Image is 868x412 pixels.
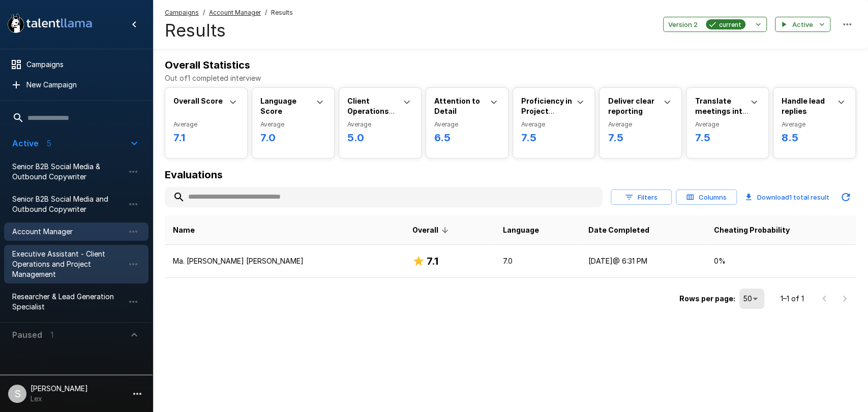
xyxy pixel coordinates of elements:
b: Evaluations [165,169,223,181]
p: 7.0 [503,256,572,266]
h6: 6.5 [434,130,500,146]
span: Average [782,119,847,130]
span: Language [503,224,539,236]
p: 0 % [714,256,848,266]
span: Average [521,119,587,130]
button: Updated Today - 8:03 PM [835,187,856,207]
h6: 8.5 [782,130,847,146]
span: Version 2 [668,19,698,30]
h6: 5.0 [347,130,413,146]
h6: 7.1 [173,130,239,146]
h6: 7.5 [695,130,760,146]
h4: Results [165,20,293,41]
button: Active [775,17,830,33]
b: Client Operations Ownership [347,97,395,125]
b: Handle lead replies [782,97,825,115]
span: Cheating Probability [714,224,790,236]
span: Name [173,224,195,236]
p: Rows per page: [679,294,735,304]
span: Average [695,119,760,130]
span: Average [608,119,673,130]
b: Attention to Detail [434,97,480,115]
p: Out of 1 completed interview [165,73,856,83]
span: Average [260,119,326,130]
b: Language Score [260,97,296,115]
span: Overall [412,224,452,236]
b: Translate meetings into action [695,97,747,125]
h6: 7.0 [260,130,326,146]
p: 1–1 of 1 [781,294,804,304]
span: Average [347,119,413,130]
button: Version 2current [663,17,767,33]
b: Deliver clear reporting [608,97,654,115]
b: Overall Score [173,97,223,105]
h6: 7.5 [608,130,673,146]
div: 50 [739,289,764,309]
h6: 7.1 [427,253,438,269]
span: Average [173,119,239,130]
button: Columns [676,189,737,205]
span: Date Completed [588,224,649,236]
h6: 7.5 [521,130,587,146]
b: Proficiency in Project Management Tools and CRM [521,97,572,146]
span: / [203,8,205,18]
span: Results [271,8,293,18]
b: Overall Statistics [165,59,250,71]
button: Download1 total result [741,187,833,207]
u: Account Manager [209,9,261,16]
p: Ma. [PERSON_NAME] [PERSON_NAME] [173,256,396,266]
u: Campaigns [165,9,199,16]
button: Filters [611,189,672,205]
span: Average [434,119,500,130]
td: [DATE] @ 6:31 PM [580,245,706,278]
span: current [715,19,745,30]
span: / [265,8,267,18]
